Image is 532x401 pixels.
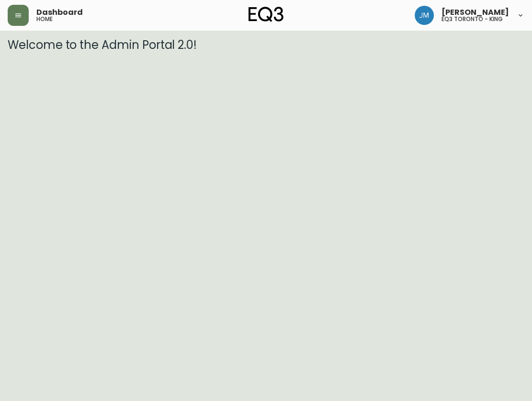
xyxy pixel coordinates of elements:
[8,38,524,52] h3: Welcome to the Admin Portal 2.0!
[415,6,434,25] img: b88646003a19a9f750de19192e969c24
[36,9,83,16] span: Dashboard
[441,9,509,16] span: [PERSON_NAME]
[249,7,284,22] img: logo
[441,16,503,22] h5: eq3 toronto - king
[36,16,53,22] h5: home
